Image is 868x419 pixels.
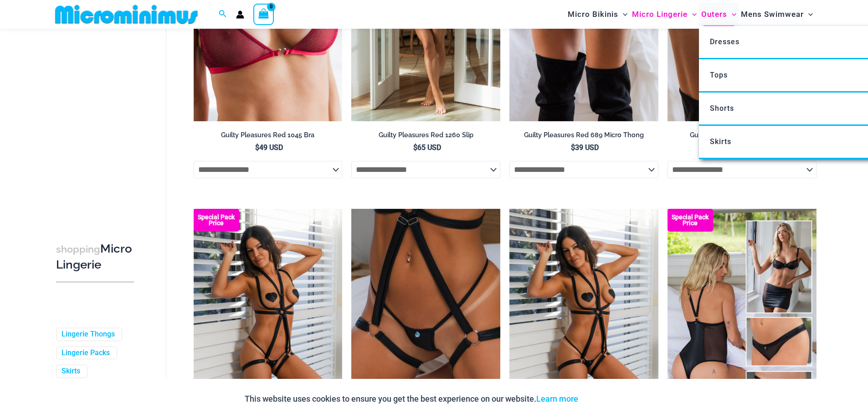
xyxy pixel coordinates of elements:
[668,131,817,143] a: Guilty Pleasures Red 6045 Thong
[194,131,343,143] a: Guilty Pleasures Red 1045 Bra
[509,131,658,140] h2: Guilty Pleasures Red 689 Micro Thong
[245,392,578,406] p: This website uses cookies to ensure you get the best experience on our website.
[739,3,815,26] a: Mens SwimwearMenu ToggleMenu Toggle
[509,131,658,143] a: Guilty Pleasures Red 689 Micro Thong
[56,31,138,213] iframe: TrustedSite Certified
[710,71,728,79] span: Tops
[668,214,713,226] b: Special Pack Price
[51,4,201,25] img: MM SHOP LOGO FLAT
[56,241,134,273] h3: Micro Lingerie
[564,1,817,27] nav: Site Navigation
[710,104,734,113] span: Shorts
[413,143,417,152] span: $
[727,3,736,26] span: Menu Toggle
[701,3,727,26] span: Outers
[351,131,500,140] h2: Guilty Pleasures Red 1260 Slip
[568,3,618,26] span: Micro Bikinis
[688,3,697,26] span: Menu Toggle
[194,214,239,226] b: Special Pack Price
[710,37,740,46] span: Dresses
[536,394,578,403] a: Learn more
[236,10,244,19] a: Account icon link
[62,367,80,377] a: Skirts
[255,143,283,152] bdi: 49 USD
[62,330,115,339] a: Lingerie Thongs
[351,131,500,143] a: Guilty Pleasures Red 1260 Slip
[741,3,804,26] span: Mens Swimwear
[630,3,699,26] a: Micro LingerieMenu ToggleMenu Toggle
[565,3,630,26] a: Micro BikinisMenu ToggleMenu Toggle
[618,3,627,26] span: Menu Toggle
[710,137,731,146] span: Skirts
[194,131,343,140] h2: Guilty Pleasures Red 1045 Bra
[571,143,575,152] span: $
[668,131,817,140] h2: Guilty Pleasures Red 6045 Thong
[804,3,813,26] span: Menu Toggle
[255,143,259,152] span: $
[699,3,739,26] a: OutersMenu ToggleMenu Toggle
[571,143,599,152] bdi: 39 USD
[253,4,274,25] a: View Shopping Cart, empty
[62,348,110,358] a: Lingerie Packs
[413,143,441,152] bdi: 65 USD
[585,388,624,410] button: Accept
[219,9,227,20] a: Search icon link
[632,3,688,26] span: Micro Lingerie
[56,243,100,255] span: shopping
